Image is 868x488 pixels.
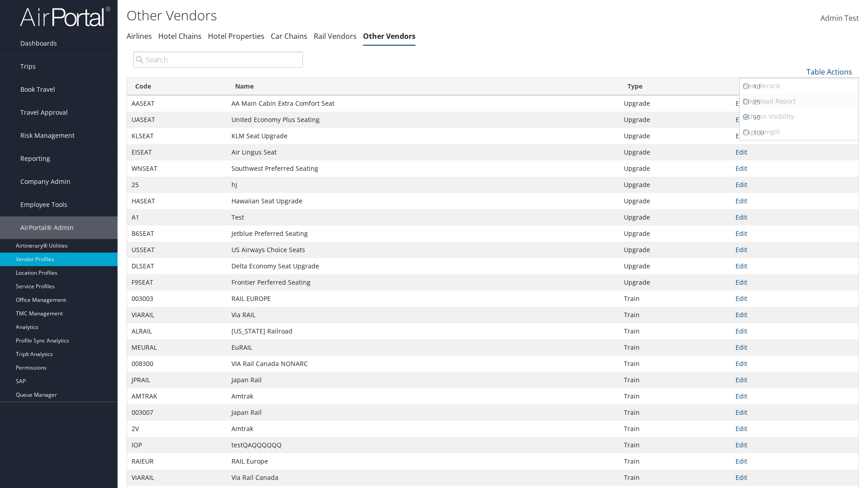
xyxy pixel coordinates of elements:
img: airportal-logo.png [20,6,110,27]
span: Reporting [20,147,50,170]
a: 100 [740,125,859,141]
a: New Record [740,78,859,94]
span: Travel Approval [20,101,68,124]
span: AirPortal® Admin [20,216,74,239]
span: Trips [20,55,36,78]
span: Dashboards [20,32,57,55]
a: 25 [740,94,859,110]
span: Risk Management [20,124,75,147]
span: Company Admin [20,170,71,193]
span: Book Travel [20,78,55,101]
a: 50 [740,110,859,125]
span: Employee Tools [20,193,67,216]
a: 10 [740,79,859,94]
